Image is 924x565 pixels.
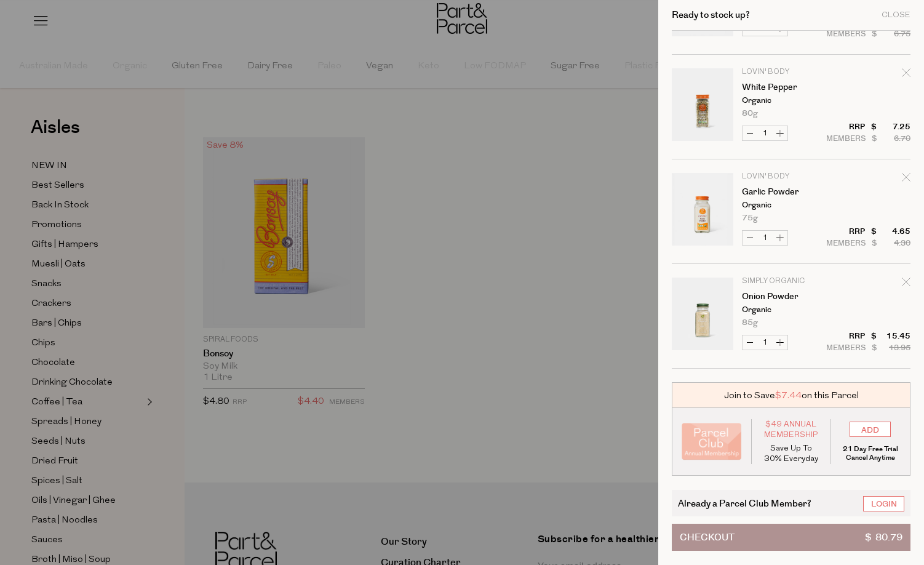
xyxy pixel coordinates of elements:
h2: Ready to stock up? [672,10,750,20]
input: QTY Garlic Powder [757,231,773,245]
a: Login [863,496,904,511]
button: Checkout$ 80.79 [672,524,910,551]
span: Checkout [680,524,735,550]
input: QTY Onion Powder [757,335,773,350]
span: 85g [742,319,758,327]
span: Already a Parcel Club Member? [678,496,811,510]
div: Remove Onion Powder [902,276,910,292]
p: Save Up To 30% Everyday [761,443,821,464]
div: Remove Garlic Powder [902,171,910,188]
div: Remove White Pepper [902,66,910,83]
input: QTY White Pepper [757,126,773,140]
input: ADD [850,422,891,437]
p: Organic [742,306,837,314]
span: $49 Annual Membership [761,419,821,440]
span: 80g [742,110,758,118]
p: Organic [742,201,837,209]
div: Join to Save on this Parcel [672,382,910,408]
a: White Pepper [742,83,837,92]
p: Organic [742,97,837,105]
a: Garlic Powder [742,188,837,196]
span: $7.44 [775,389,802,402]
a: Onion Powder [742,292,837,301]
p: Lovin' Body [742,173,837,180]
p: Lovin' Body [742,68,837,76]
p: 21 Day Free Trial Cancel Anytime [840,445,901,462]
span: 75g [742,214,758,222]
p: Simply Organic [742,278,837,285]
div: Close [882,11,910,19]
span: $ 80.79 [865,524,902,550]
